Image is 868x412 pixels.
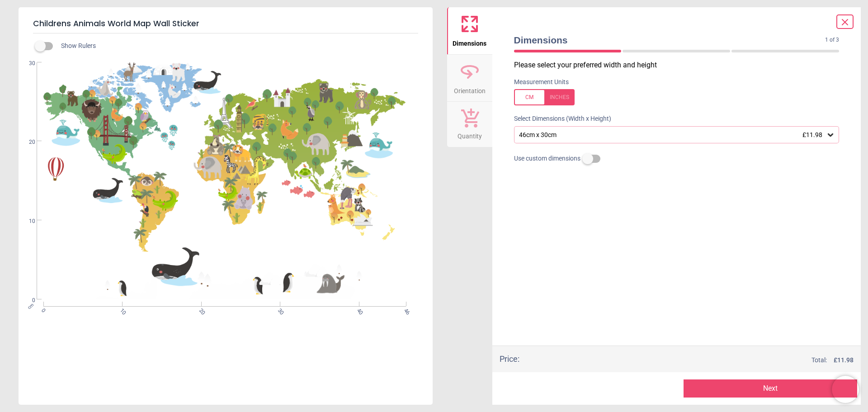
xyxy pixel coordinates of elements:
button: Quantity [447,102,492,147]
div: Total: [533,356,854,365]
h5: Childrens Animals World Map Wall Sticker [33,14,418,33]
div: Show Rulers [40,41,433,52]
span: £ [834,356,854,365]
span: 46 [402,307,408,313]
span: 30 [276,307,282,313]
button: Orientation [447,55,492,102]
label: Measurement Units [514,78,569,87]
span: 0 [18,297,35,304]
span: cm [26,302,34,310]
div: Price : [500,353,519,365]
span: 40 [355,307,361,313]
div: 46cm x 30cm [518,131,826,139]
label: Select Dimensions (Width x Height) [507,114,611,123]
button: Dimensions [447,7,492,54]
span: Orientation [454,82,486,96]
span: Dimensions [514,33,826,47]
span: 0 [39,307,45,313]
span: 1 of 3 [825,36,839,44]
span: Quantity [458,128,482,141]
span: 10 [18,218,35,225]
span: £11.98 [802,131,822,138]
iframe: Brevo live chat [832,376,859,403]
span: Use custom dimensions [514,154,580,163]
span: 10 [118,307,124,313]
span: 20 [18,138,35,146]
p: Please select your preferred width and height [514,60,847,70]
span: 20 [197,307,203,313]
span: Dimensions [453,35,486,48]
span: 11.98 [837,356,854,364]
span: 30 [18,60,35,67]
button: Next [684,379,857,398]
